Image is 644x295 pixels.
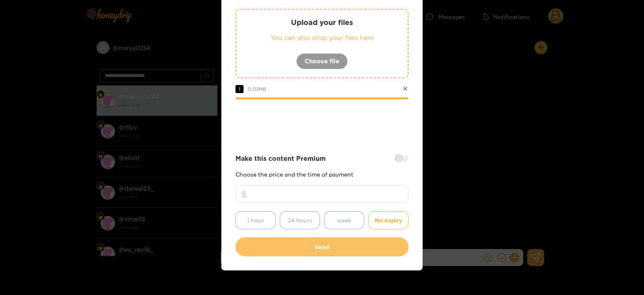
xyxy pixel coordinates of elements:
[288,216,312,225] span: 24 hours
[247,216,264,225] span: 1 hour
[248,86,266,91] span: 0.03 MB
[375,216,402,225] span: No expiry
[337,216,351,225] span: week
[252,18,392,27] p: Upload your files
[324,211,364,229] button: week
[296,53,348,69] button: Choose file
[235,85,244,93] span: 1
[235,237,409,256] button: Send
[235,211,276,229] button: 1 hour
[280,211,320,229] button: 24 hours
[235,171,409,177] p: Choose the price and the time of payment
[252,33,392,42] p: You can also drop your files here
[235,154,326,163] strong: Make this content Premium
[368,211,409,229] button: No expiry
